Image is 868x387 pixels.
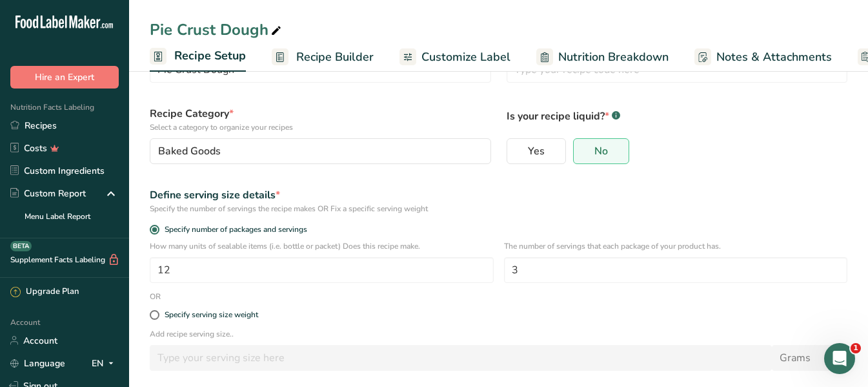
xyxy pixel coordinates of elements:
a: Recipe Setup [150,41,246,72]
span: Recipe Setup [174,47,246,65]
iframe: Intercom live chat [824,343,855,374]
a: Notes & Attachments [694,43,832,72]
span: Customize Label [421,48,510,66]
p: Is your recipe liquid? [507,106,848,124]
a: Nutrition Breakdown [536,43,669,72]
p: Select a category to organize your recipes [150,121,491,133]
span: Recipe Builder [296,48,374,66]
div: OR [142,291,168,302]
a: Language [10,352,65,375]
span: Specify number of packages and servings [159,225,307,235]
div: Define serving size details [150,187,847,203]
button: Hire an Expert [10,66,119,89]
div: Upgrade Plan [10,286,79,298]
div: Custom Report [10,187,86,200]
div: EN [92,355,119,371]
a: Recipe Builder [272,43,374,72]
p: Add recipe serving size.. [150,328,847,340]
span: Notes & Attachments [716,48,832,66]
div: Specify serving size weight [165,310,258,320]
div: Pie Crust Dough [150,18,284,41]
div: Specify the number of servings the recipe makes OR Fix a specific serving weight [150,203,847,214]
span: Yes [528,145,545,158]
span: Baked Goods [158,143,221,159]
a: Customize Label [399,43,510,72]
input: Type your serving size here [150,345,772,371]
button: Baked Goods [150,138,491,164]
p: The number of servings that each package of your product has. [504,240,848,252]
span: Nutrition Breakdown [558,48,669,66]
span: 1 [851,343,861,353]
div: BETA [10,241,32,251]
label: Recipe Category [150,106,491,133]
p: How many units of sealable items (i.e. bottle or packet) Does this recipe make. [150,240,494,252]
span: No [594,145,608,158]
